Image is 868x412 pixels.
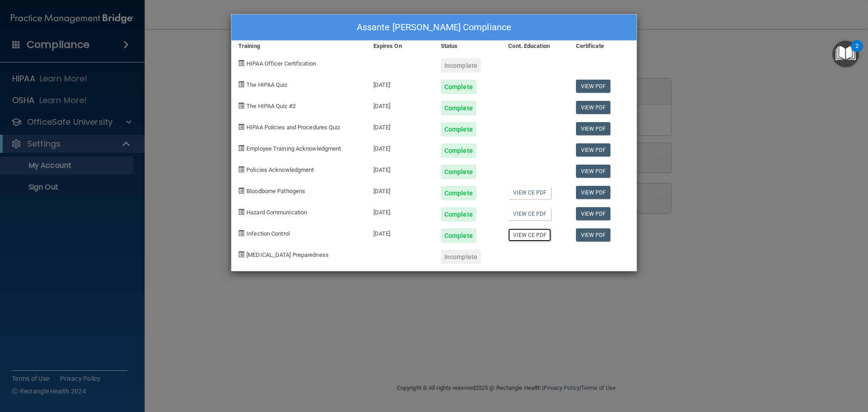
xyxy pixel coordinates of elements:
[508,207,551,220] a: View CE PDF
[367,94,434,115] div: [DATE]
[367,200,434,222] div: [DATE]
[441,80,476,94] div: Complete
[367,158,434,179] div: [DATE]
[576,143,611,156] a: View PDF
[441,122,476,137] div: Complete
[576,80,611,93] a: View PDF
[441,58,481,73] div: Incomplete
[434,41,501,52] div: Status
[441,207,476,222] div: Complete
[576,165,611,178] a: View PDF
[441,143,476,158] div: Complete
[855,46,859,58] div: 2
[246,60,316,67] span: HIPAA Officer Certification
[367,179,434,200] div: [DATE]
[576,228,611,242] a: View PDF
[441,165,476,179] div: Complete
[246,230,290,237] span: Infection Control
[367,41,434,52] div: Expires On
[246,209,307,216] span: Hazard Communication
[576,101,611,114] a: View PDF
[246,103,296,109] span: The HIPAA Quiz #2
[569,41,637,52] div: Certificate
[367,73,434,94] div: [DATE]
[508,228,551,242] a: View CE PDF
[246,145,341,152] span: Employee Training Acknowledgment
[246,166,314,173] span: Policies Acknowledgment
[231,41,367,52] div: Training
[246,251,329,258] span: [MEDICAL_DATA] Preparedness
[231,14,637,41] div: Assante [PERSON_NAME] Compliance
[367,222,434,243] div: [DATE]
[576,122,611,135] a: View PDF
[246,124,340,131] span: HIPAA Policies and Procedures Quiz
[441,250,481,264] div: Incomplete
[832,41,859,67] button: Open Resource Center, 2 new notifications
[576,207,611,220] a: View PDF
[246,81,287,88] span: The HIPAA Quiz
[441,186,476,200] div: Complete
[367,115,434,137] div: [DATE]
[501,41,569,52] div: Cont. Education
[508,186,551,199] a: View CE PDF
[576,186,611,199] a: View PDF
[367,137,434,158] div: [DATE]
[441,101,476,115] div: Complete
[441,228,476,243] div: Complete
[246,188,305,194] span: Bloodborne Pathogens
